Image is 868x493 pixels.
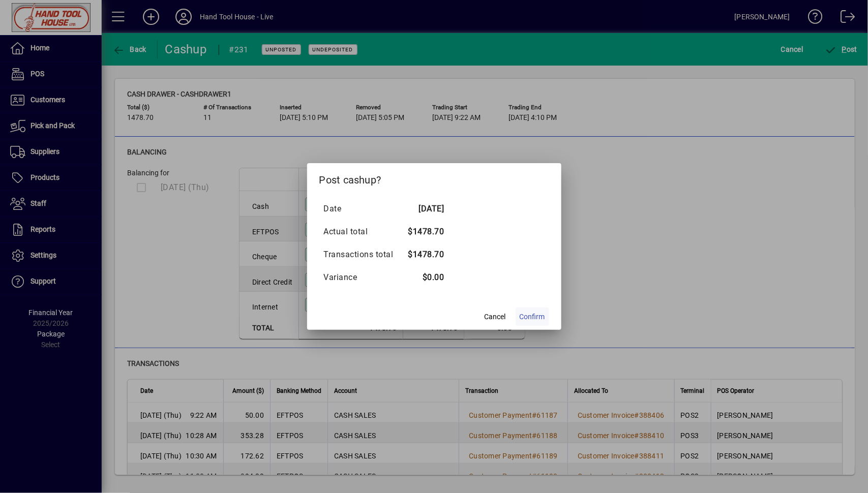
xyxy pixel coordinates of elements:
span: Confirm [520,312,545,322]
td: Transactions total [323,243,404,266]
td: $1478.70 [404,243,444,266]
td: [DATE] [404,197,444,220]
td: Variance [323,266,404,289]
h2: Post cashup? [307,163,561,193]
span: Cancel [485,312,506,322]
td: $0.00 [404,266,444,289]
td: Actual total [323,220,404,243]
button: Confirm [516,307,549,326]
td: Date [323,197,404,220]
button: Cancel [479,307,512,326]
td: $1478.70 [404,220,444,243]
